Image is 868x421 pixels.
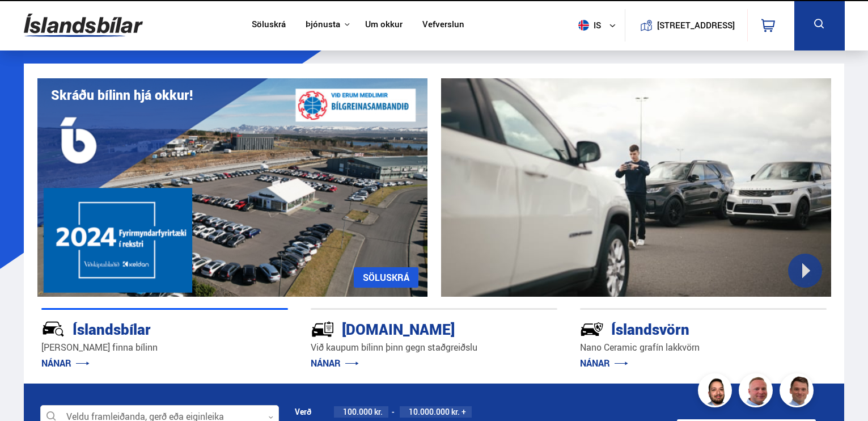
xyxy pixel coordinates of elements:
a: NÁNAR [311,357,359,369]
p: [PERSON_NAME] finna bílinn [41,341,288,354]
div: Íslandsvörn [580,318,786,338]
button: [STREET_ADDRESS] [662,20,731,30]
h1: Skráðu bílinn hjá okkur! [51,87,193,103]
img: nhp88E3Fdnt1Opn2.png [700,375,734,409]
span: kr. [451,407,460,416]
p: Nano Ceramic grafín lakkvörn [580,341,827,354]
div: [DOMAIN_NAME] [311,318,517,338]
img: G0Ugv5HjCgRt.svg [24,7,143,44]
div: Íslandsbílar [41,318,248,338]
span: 100.000 [343,406,372,417]
a: Söluskrá [252,19,286,31]
a: SÖLUSKRÁ [354,267,418,288]
img: siFngHWaQ9KaOqBr.png [740,375,774,409]
img: tr5P-W3DuiFaO7aO.svg [311,317,335,341]
span: kr. [374,407,383,416]
button: Þjónusta [306,19,340,30]
div: Verð [295,407,311,416]
button: is [574,9,625,42]
img: JRvxyua_JYH6wB4c.svg [41,317,65,341]
a: NÁNAR [41,357,90,369]
span: 10.000.000 [409,406,450,417]
a: Vefverslun [422,19,464,31]
a: NÁNAR [580,357,628,369]
a: Um okkur [365,19,403,31]
span: is [574,20,602,31]
p: Við kaupum bílinn þinn gegn staðgreiðslu [311,341,557,354]
img: FbJEzSuNWCJXmdc-.webp [781,375,815,409]
img: -Svtn6bYgwAsiwNX.svg [580,317,604,341]
img: eKx6w-_Home_640_.png [37,78,427,297]
img: svg+xml;base64,PHN2ZyB4bWxucz0iaHR0cDovL3d3dy53My5vcmcvMjAwMC9zdmciIHdpZHRoPSI1MTIiIGhlaWdodD0iNT... [578,20,589,31]
span: + [461,407,466,416]
a: [STREET_ADDRESS] [631,9,741,41]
